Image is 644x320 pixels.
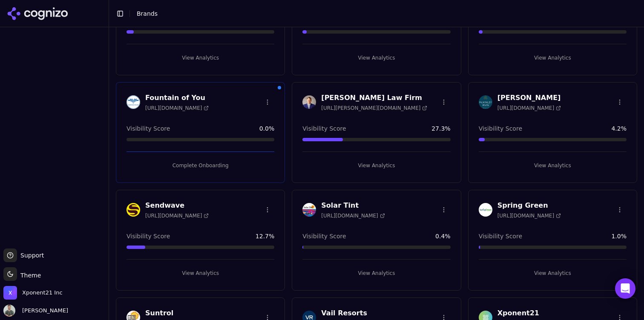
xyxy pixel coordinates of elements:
[126,95,140,109] img: Fountain of You
[611,232,627,240] span: 1.0 %
[256,232,274,240] span: 12.7 %
[145,308,209,318] h3: Suntrol
[137,10,158,17] span: Brands
[302,159,450,172] button: View Analytics
[137,9,620,18] nav: breadcrumb
[302,51,450,65] button: View Analytics
[3,286,63,300] button: Open organization switcher
[479,159,627,172] button: View Analytics
[321,93,427,103] h3: [PERSON_NAME] Law Firm
[497,308,561,318] h3: Xponent21
[259,124,275,133] span: 0.0 %
[145,212,209,219] span: [URL][DOMAIN_NAME]
[126,266,274,280] button: View Analytics
[302,266,450,280] button: View Analytics
[302,203,316,217] img: Solar Tint
[479,51,627,65] button: View Analytics
[479,95,492,109] img: McKinley Irvin
[321,200,385,211] h3: Solar Tint
[497,212,561,219] span: [URL][DOMAIN_NAME]
[497,105,561,111] span: [URL][DOMAIN_NAME]
[3,286,17,300] img: Xponent21 Inc
[479,232,522,240] span: Visibility Score
[435,232,451,240] span: 0.4 %
[479,124,522,133] span: Visibility Score
[321,212,385,219] span: [URL][DOMAIN_NAME]
[479,203,492,217] img: Spring Green
[126,51,274,65] button: View Analytics
[302,124,346,133] span: Visibility Score
[3,305,68,317] button: Open user button
[321,308,385,318] h3: Vail Resorts
[302,232,346,240] span: Visibility Score
[126,232,170,240] span: Visibility Score
[17,251,44,260] span: Support
[497,200,561,211] h3: Spring Green
[19,307,68,314] span: [PERSON_NAME]
[145,93,209,103] h3: Fountain of You
[479,266,627,280] button: View Analytics
[321,105,427,111] span: [URL][PERSON_NAME][DOMAIN_NAME]
[126,124,170,133] span: Visibility Score
[497,93,561,103] h3: [PERSON_NAME]
[126,159,274,172] button: Complete Onboarding
[302,95,316,109] img: Johnston Law Firm
[145,200,209,211] h3: Sendwave
[17,272,41,279] span: Theme
[431,124,450,133] span: 27.3 %
[3,305,15,317] img: Chuck McCarthy
[615,278,635,299] div: Open Intercom Messenger
[611,124,627,133] span: 4.2 %
[22,289,63,297] span: Xponent21 Inc
[145,105,209,111] span: [URL][DOMAIN_NAME]
[126,203,140,217] img: Sendwave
